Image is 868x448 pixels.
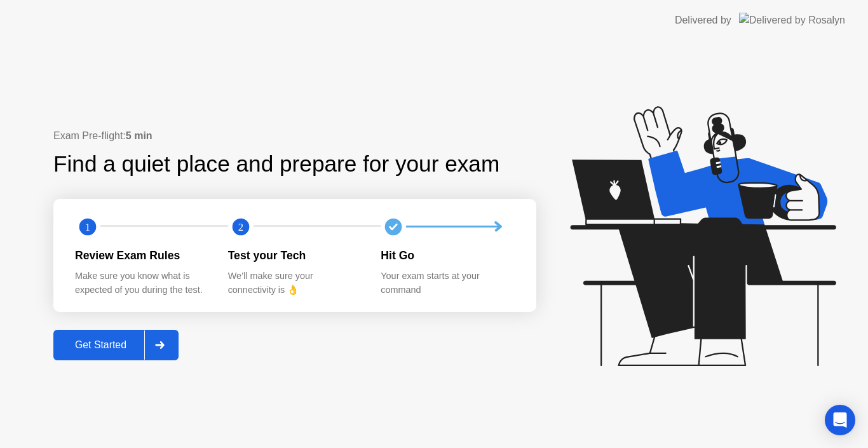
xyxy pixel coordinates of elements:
[85,221,90,233] text: 1
[53,128,536,144] div: Exam Pre-flight:
[675,13,731,28] div: Delivered by
[53,147,501,181] div: Find a quiet place and prepare for your exam
[75,247,208,264] div: Review Exam Rules
[126,130,153,141] b: 5 min
[228,269,361,297] div: We’ll make sure your connectivity is 👌
[228,247,361,264] div: Test your Tech
[238,221,243,233] text: 2
[57,339,144,351] div: Get Started
[739,13,845,27] img: Delivered by Rosalyn
[53,330,179,360] button: Get Started
[75,269,208,297] div: Make sure you know what is expected of you during the test.
[381,247,513,264] div: Hit Go
[381,269,513,297] div: Your exam starts at your command
[825,405,855,435] div: Open Intercom Messenger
